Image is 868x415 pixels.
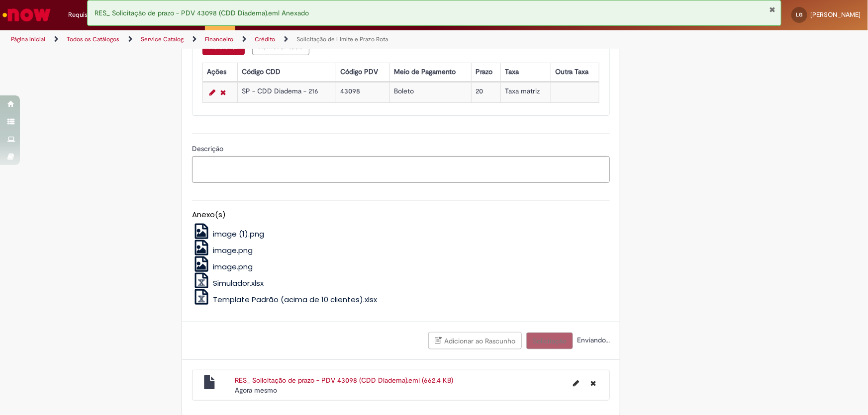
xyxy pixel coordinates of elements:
span: Template Padrão (acima de 10 clientes).xlsx [213,294,377,305]
button: Excluir RES_ Solicitação de prazo - PDV 43098 (CDD Diadema).eml [584,375,602,391]
th: Outra Taxa [551,63,599,81]
a: Crédito [255,35,275,43]
span: Simulador.xlsx [213,278,264,288]
ul: Trilhas de página [7,30,571,49]
a: Solicitação de Limite e Prazo Rota [296,35,388,43]
a: Template Padrão (acima de 10 clientes).xlsx [192,294,377,305]
a: RES_ Solicitação de prazo - PDV 43098 (CDD Diadema).eml (662.4 KB) [235,376,453,385]
h5: Anexo(s) [192,211,610,219]
td: 43098 [336,82,390,102]
a: Service Catalog [141,35,184,43]
td: Boleto [390,82,472,102]
button: Fechar Notificação [770,5,776,13]
th: Código CDD [238,63,336,81]
span: Agora mesmo [235,386,277,395]
th: Código PDV [336,63,390,81]
a: Remover linha 1 [218,86,228,98]
th: Taxa [501,63,551,81]
td: SP - CDD Diadema - 216 [238,82,336,102]
span: Enviando... [575,335,610,344]
span: image.png [213,245,253,255]
span: LG [796,11,803,18]
span: [PERSON_NAME] [810,10,861,19]
a: Financeiro [205,35,233,43]
td: Taxa matriz [501,82,551,102]
a: Simulador.xlsx [192,278,264,288]
a: image (1).png [192,229,264,239]
td: 20 [471,82,500,102]
span: Descrição [192,144,225,153]
a: image.png [192,245,253,255]
time: 28/08/2025 14:20:05 [235,386,277,395]
span: RES_ Solicitação de prazo - PDV 43098 (CDD Diadema).eml Anexado [95,8,309,17]
span: image (1).png [213,229,264,239]
th: Ações [203,63,238,81]
textarea: Descrição [192,156,610,183]
th: Prazo [471,63,500,81]
a: image.png [192,261,253,272]
a: Editar Linha 1 [207,86,218,98]
th: Meio de Pagamento [390,63,472,81]
span: image.png [213,261,253,272]
span: Requisições [68,10,103,20]
a: Página inicial [11,35,45,43]
button: Editar nome de arquivo RES_ Solicitação de prazo - PDV 43098 (CDD Diadema).eml [567,375,585,391]
a: Todos os Catálogos [67,35,119,43]
img: ServiceNow [1,5,52,25]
